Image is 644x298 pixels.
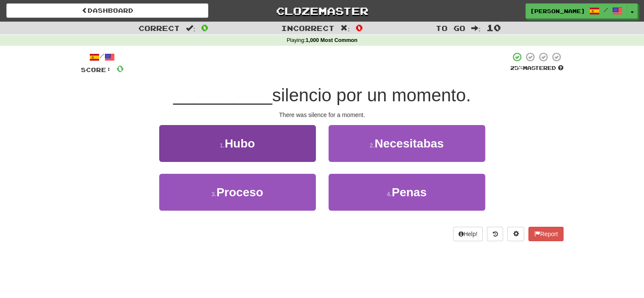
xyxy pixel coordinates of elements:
span: Hubo [225,137,255,150]
button: 2.Necesitabas [329,125,485,162]
span: : [340,25,350,32]
span: Incorrect [281,24,334,32]
span: 0 [116,63,124,74]
span: Score: [81,66,111,73]
span: Penas [392,186,427,199]
button: Round history (alt+y) [487,227,503,241]
span: Necesitabas [375,137,444,150]
button: 3.Proceso [159,174,316,211]
span: 10 [486,22,501,33]
div: There was silence for a moment. [81,111,564,119]
span: 0 [356,22,363,33]
span: 0 [201,22,208,33]
button: Report [528,227,563,241]
span: __________ [173,85,272,105]
strong: 1,000 Most Common [306,37,357,43]
span: : [471,25,481,32]
small: 1 . [220,142,225,149]
span: [PERSON_NAME] [530,7,585,15]
span: Proceso [216,186,263,199]
span: To go [436,24,465,32]
span: 25 % [510,64,523,71]
a: [PERSON_NAME] / [525,3,627,19]
button: Help! [453,227,483,241]
a: Dashboard [6,3,208,18]
small: 3 . [211,191,216,198]
span: / [604,7,608,13]
span: : [186,25,195,32]
button: 4.Penas [329,174,485,211]
div: / [81,52,124,62]
a: Clozemaster [221,3,423,18]
button: 1.Hubo [159,125,316,162]
span: silencio por un momento. [272,85,471,105]
small: 4 . [387,191,392,198]
span: Correct [138,24,180,32]
div: Mastered [510,64,564,72]
small: 2 . [370,142,375,149]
